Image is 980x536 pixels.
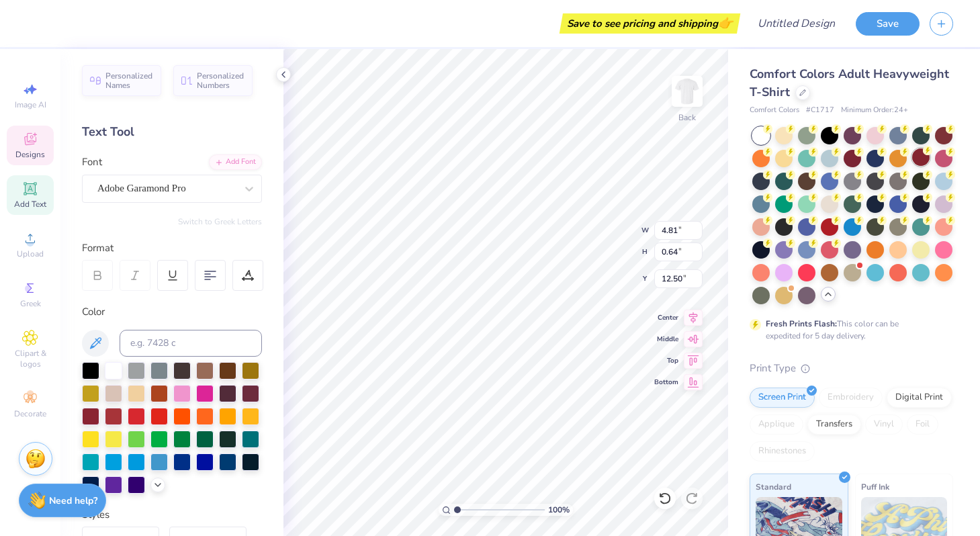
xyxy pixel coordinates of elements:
[907,414,938,435] div: Foil
[750,361,953,376] div: Print Type
[82,154,102,170] label: Font
[14,199,46,210] span: Add Text
[674,78,701,105] img: Back
[14,408,46,419] span: Decorate
[178,216,262,227] button: Switch to Greek Letters
[766,318,931,342] div: This color can be expedited for 5 day delivery.
[82,123,262,141] div: Text Tool
[105,71,153,90] span: Personalized Names
[747,10,846,37] input: Untitled Design
[750,388,815,408] div: Screen Print
[807,414,861,435] div: Transfers
[861,480,889,494] span: Puff Ink
[750,66,949,100] span: Comfort Colors Adult Heavyweight T-Shirt
[750,105,799,116] span: Comfort Colors
[82,304,262,320] div: Color
[718,15,733,31] span: 👉
[806,105,834,116] span: # C1717
[841,105,908,116] span: Minimum Order: 24 +
[856,12,920,36] button: Save
[654,356,678,365] span: Top
[548,504,570,516] span: 100 %
[654,377,678,387] span: Bottom
[865,414,903,435] div: Vinyl
[209,154,262,170] div: Add Font
[563,13,737,34] div: Save to see pricing and shipping
[654,313,678,322] span: Center
[197,71,244,90] span: Personalized Numbers
[82,507,262,523] div: Styles
[82,240,263,256] div: Format
[15,99,46,110] span: Image AI
[654,334,678,344] span: Middle
[49,494,97,507] strong: Need help?
[7,348,54,369] span: Clipart & logos
[756,480,791,494] span: Standard
[819,388,883,408] div: Embroidery
[120,330,262,357] input: e.g. 7428 c
[750,414,803,435] div: Applique
[15,149,45,160] span: Designs
[887,388,952,408] div: Digital Print
[20,298,41,309] span: Greek
[766,318,837,329] strong: Fresh Prints Flash:
[750,441,815,461] div: Rhinestones
[17,249,44,259] span: Upload
[678,111,696,124] div: Back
